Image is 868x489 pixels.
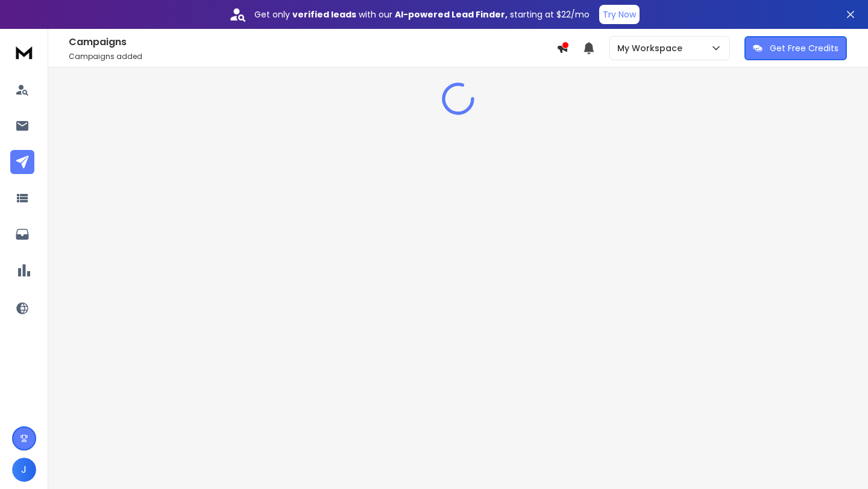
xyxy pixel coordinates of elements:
[254,8,590,20] p: Get only with our starting at $22/mo
[617,42,687,54] p: My Workspace
[292,8,356,20] strong: verified leads
[12,458,36,482] button: J
[69,35,556,49] h1: Campaigns
[12,41,36,63] img: logo
[744,36,847,60] button: Get Free Credits
[603,8,636,20] p: Try Now
[770,42,838,54] p: Get Free Credits
[395,8,508,20] strong: AI-powered Lead Finder,
[69,52,556,61] p: Campaigns added
[599,5,640,24] button: Try Now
